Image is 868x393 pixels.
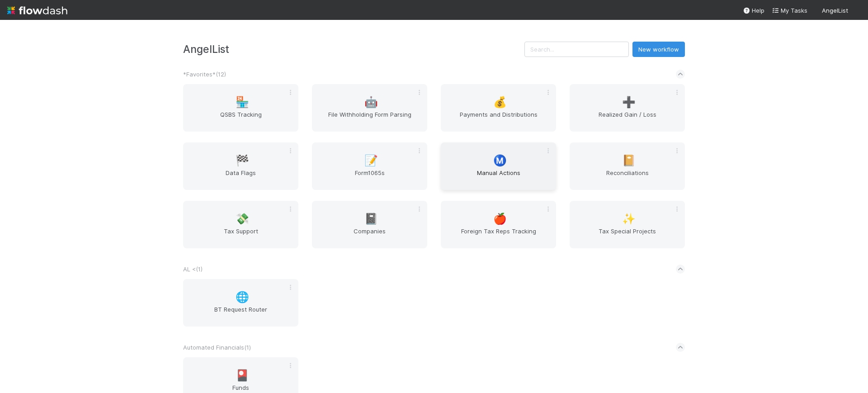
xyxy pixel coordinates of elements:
a: 🤖File Withholding Form Parsing [312,84,427,132]
span: 🍎 [493,213,507,225]
span: 💸 [236,213,249,225]
span: Realized Gain / Loss [573,110,681,128]
img: avatar_711f55b7-5a46-40da-996f-bc93b6b86381.png [852,6,861,15]
span: 📔 [622,155,636,166]
span: Payments and Distributions [444,110,552,128]
span: 🏁 [236,155,249,166]
a: ✨Tax Special Projects [570,201,685,248]
a: 💸Tax Support [183,201,298,248]
span: Data Flags [187,168,295,186]
a: ➕Realized Gain / Loss [570,84,685,132]
a: 🌐BT Request Router [183,279,298,327]
span: Manual Actions [444,168,552,186]
span: 🌐 [236,291,249,303]
span: Foreign Tax Reps Tracking [444,227,552,245]
span: 🏪 [236,96,249,108]
a: Ⓜ️Manual Actions [441,142,556,190]
span: File Withholding Form Parsing [316,110,424,128]
a: 📔Reconciliations [570,142,685,190]
a: 💰Payments and Distributions [441,84,556,132]
div: Help [743,6,764,15]
span: Companies [316,227,424,245]
a: 🏪QSBS Tracking [183,84,298,132]
a: 📝Form1065s [312,142,427,190]
span: 📝 [364,155,378,166]
span: AngelList [822,7,848,14]
input: Search... [524,42,629,57]
img: logo-inverted-e16ddd16eac7371096b0.svg [7,3,67,18]
a: 🍎Foreign Tax Reps Tracking [441,201,556,248]
span: Automated Financials ( 1 ) [183,344,251,351]
a: 📓Companies [312,201,427,248]
span: BT Request Router [187,305,295,323]
h3: AngelList [183,43,524,55]
button: New workflow [632,42,685,57]
span: 🎴 [236,369,249,381]
span: Tax Special Projects [573,227,681,245]
a: My Tasks [772,6,807,15]
a: 🏁Data Flags [183,142,298,190]
span: Ⓜ️ [493,155,507,166]
span: ✨ [622,213,636,225]
span: 💰 [493,96,507,108]
span: Form1065s [316,168,424,186]
span: 🤖 [364,96,378,108]
span: *Favorites* ( 12 ) [183,71,226,78]
span: Tax Support [187,227,295,245]
span: 📓 [364,213,378,225]
span: QSBS Tracking [187,110,295,128]
span: AL < ( 1 ) [183,265,203,273]
span: ➕ [622,96,636,108]
span: Reconciliations [573,168,681,186]
span: My Tasks [772,7,807,14]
